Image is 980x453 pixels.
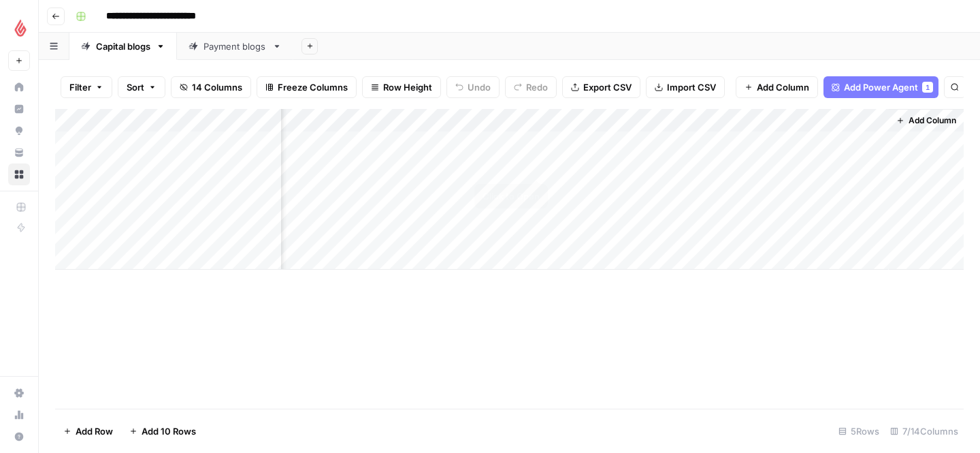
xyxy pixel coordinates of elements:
div: Payment blogs [203,40,267,53]
a: Usage [8,404,30,426]
span: Add Row [76,424,113,438]
a: Payment blogs [177,33,293,60]
button: Import CSV [646,76,725,98]
button: Workspace: Lightspeed [8,11,30,45]
a: Opportunities [8,120,30,142]
span: Sort [127,80,144,94]
a: Home [8,76,30,98]
a: Insights [8,98,30,120]
button: Add Column [736,76,818,98]
span: Add 10 Rows [142,424,196,438]
a: Browse [8,163,30,185]
a: Your Data [8,142,30,163]
span: Undo [468,80,491,94]
button: Sort [118,76,165,98]
a: Capital blogs [69,33,177,60]
button: Undo [446,76,500,98]
span: Row Height [383,80,432,94]
button: 14 Columns [171,76,251,98]
span: Add Power Agent [844,80,918,94]
span: Import CSV [667,80,716,94]
a: Settings [8,382,30,404]
button: Add Power Agent1 [823,76,938,98]
button: Redo [505,76,557,98]
span: Filter [69,80,91,94]
div: 1 [922,82,933,93]
button: Filter [61,76,112,98]
span: Freeze Columns [278,80,348,94]
div: Click to Open [483,189,540,203]
button: Add Column [891,112,962,129]
button: Row Height [362,76,441,98]
img: Lightspeed Logo [8,16,33,40]
span: Export CSV [583,80,632,94]
span: Add Column [909,114,956,127]
div: Capital blogs [96,40,150,53]
button: Export CSV [562,76,640,98]
button: Add 10 Rows [121,420,204,442]
div: 5 Rows [833,420,885,442]
span: Add Column [757,80,809,94]
span: 1 [926,82,930,93]
span: 14 Columns [192,80,242,94]
button: Add Row [55,420,121,442]
button: Freeze Columns [257,76,357,98]
button: Help + Support [8,426,30,448]
span: Redo [526,80,548,94]
div: 7/14 Columns [885,420,964,442]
